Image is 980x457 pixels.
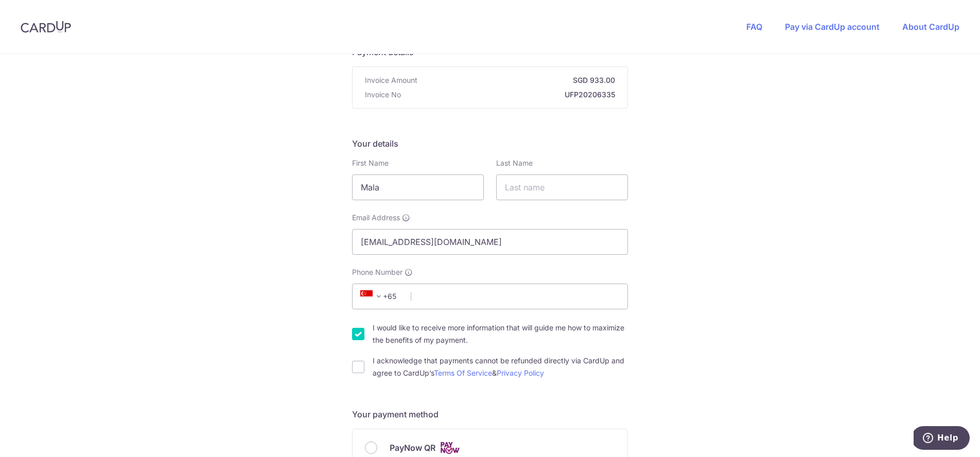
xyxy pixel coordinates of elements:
span: +65 [360,290,385,303]
h5: Your details [352,137,628,150]
strong: UFP20206335 [405,90,615,100]
span: Invoice Amount [365,75,417,85]
iframe: Opens a widget where you can find more information [914,426,970,452]
input: Email address [352,229,628,255]
span: Invoice No [365,90,401,100]
span: Phone Number [352,267,402,277]
input: First name [352,174,484,200]
label: I would like to receive more information that will guide me how to maximize the benefits of my pa... [373,322,628,346]
a: About CardUp [902,22,959,32]
a: Privacy Policy [497,368,544,377]
strong: SGD 933.00 [422,75,615,85]
a: FAQ [746,22,762,32]
img: Cards logo [440,442,460,454]
div: PayNow QR Cards logo [365,442,615,454]
label: Last Name [496,158,533,168]
span: +65 [357,290,404,303]
span: Email Address [352,213,400,223]
h5: Your payment method [352,408,628,420]
a: Pay via CardUp account [785,22,880,32]
a: Terms Of Service [434,368,492,377]
span: PayNow QR [390,442,435,454]
input: Last name [496,174,628,200]
label: First Name [352,158,389,168]
img: CardUp [21,21,71,33]
label: I acknowledge that payments cannot be refunded directly via CardUp and agree to CardUp’s & [373,355,628,379]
